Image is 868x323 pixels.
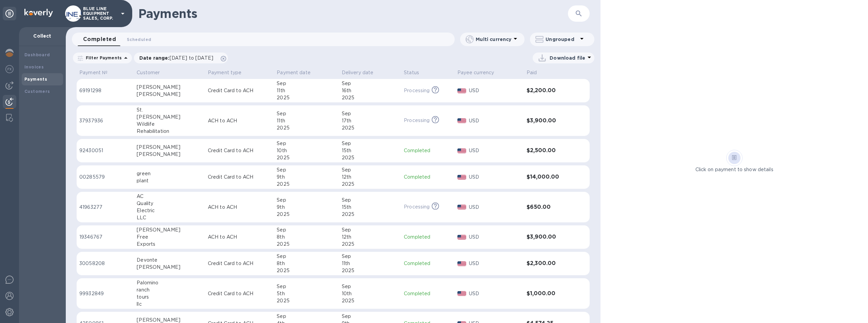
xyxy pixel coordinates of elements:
p: Date range : [139,55,217,61]
div: Sep [342,226,399,234]
div: 2025 [277,267,336,274]
div: Sep [342,283,399,290]
p: 37937936 [79,117,131,124]
div: 2025 [342,267,399,274]
img: USD [457,261,467,266]
div: [PERSON_NAME] [137,144,202,151]
img: USD [457,291,467,296]
p: USD [469,290,521,297]
p: 19346767 [79,234,131,241]
div: AC [137,193,202,200]
p: Completed [404,147,452,154]
div: green [137,170,202,177]
img: Foreign exchange [5,65,14,73]
img: USD [457,235,467,240]
div: Sep [277,226,336,234]
img: USD [457,148,467,153]
div: Sep [342,166,399,174]
div: Sep [342,197,399,204]
div: 2025 [277,94,336,101]
div: 17th [342,117,399,124]
p: 69191298 [79,87,131,94]
div: 2025 [342,297,399,304]
p: USD [469,260,521,267]
p: ACH to ACH [208,204,271,211]
div: 8th [277,260,336,267]
div: llc [137,301,202,308]
div: Sep [277,253,336,260]
div: Wildlife [137,121,202,128]
div: Sep [277,197,336,204]
b: Customers [24,89,50,94]
p: 99932849 [79,290,131,297]
p: Completed [404,290,452,297]
div: 12th [342,234,399,241]
p: USD [469,204,521,211]
div: 2025 [342,211,399,218]
div: 2025 [277,154,336,161]
h3: $1,000.00 [527,290,572,297]
p: USD [469,117,521,124]
div: St. [137,106,202,114]
div: 5th [277,290,336,297]
div: 11th [277,87,336,94]
div: Sep [342,80,399,87]
img: USD [457,88,467,93]
div: Sep [277,110,336,117]
span: Delivery date [342,69,382,76]
div: 2025 [277,124,336,132]
b: Payments [24,77,47,82]
div: 15th [342,147,399,154]
h3: $3,900.00 [527,234,572,240]
p: Customer [137,69,160,76]
div: Sep [277,140,336,147]
div: 11th [277,117,336,124]
p: Completed [404,260,452,267]
p: Multi currency [476,36,511,43]
div: Date range:[DATE] to [DATE] [134,53,228,63]
p: ACH to ACH [208,117,271,124]
div: 12th [342,174,399,181]
span: Status [404,69,428,76]
h3: $2,300.00 [527,260,572,267]
p: Completed [404,234,452,241]
p: Completed [404,174,452,181]
div: 11th [342,260,399,267]
span: Payment type [208,69,251,76]
div: 10th [342,290,399,297]
p: 00285579 [79,174,131,181]
div: [PERSON_NAME] [137,91,202,98]
span: Scheduled [127,36,151,43]
div: Sep [277,166,336,174]
div: 2025 [277,211,336,218]
p: Credit Card to ACH [208,260,271,267]
div: 2025 [342,154,399,161]
div: Unpin categories [3,7,16,20]
p: Processing [404,117,430,124]
span: Payment № [79,69,116,76]
p: Download file [550,55,585,61]
p: Paid [527,69,537,76]
div: Exports [137,241,202,248]
b: Dashboard [24,52,50,57]
div: plant [137,177,202,184]
span: [DATE] to [DATE] [170,55,213,61]
div: Rehabilitation [137,128,202,135]
p: Payment № [79,69,107,76]
p: Credit Card to ACH [208,174,271,181]
p: Ungrouped [546,36,578,43]
div: 2025 [277,297,336,304]
img: Logo [24,9,53,17]
div: [PERSON_NAME] [137,226,202,234]
div: 2025 [277,181,336,188]
h3: $2,500.00 [527,147,572,154]
div: Sep [342,110,399,117]
span: Paid [527,69,546,76]
div: Sep [342,313,399,320]
h3: $3,900.00 [527,118,572,124]
span: Payment date [277,69,319,76]
iframe: Chat Widget [834,290,868,323]
p: Payment type [208,69,242,76]
div: tours [137,294,202,301]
